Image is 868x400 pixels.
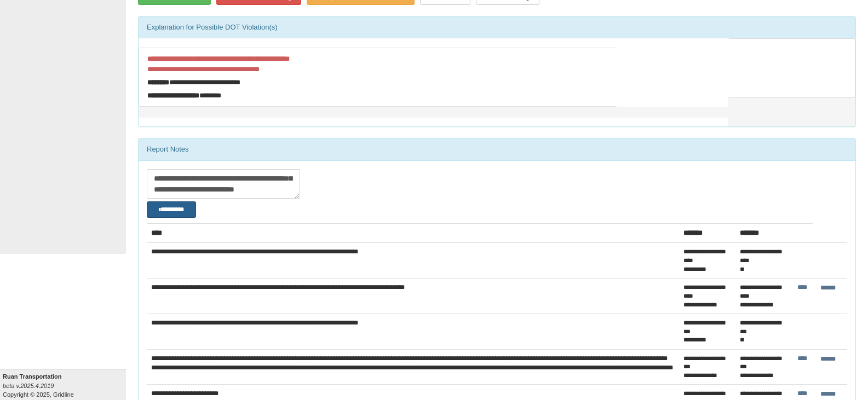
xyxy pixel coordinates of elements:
[3,373,62,380] b: Ruan Transportation
[3,382,54,389] i: beta v.2025.4.2019
[3,372,126,399] div: Copyright © 2025, Gridline
[147,201,196,218] button: Change Filter Options
[139,16,855,38] div: Explanation for Possible DOT Violation(s)
[139,138,855,160] div: Report Notes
